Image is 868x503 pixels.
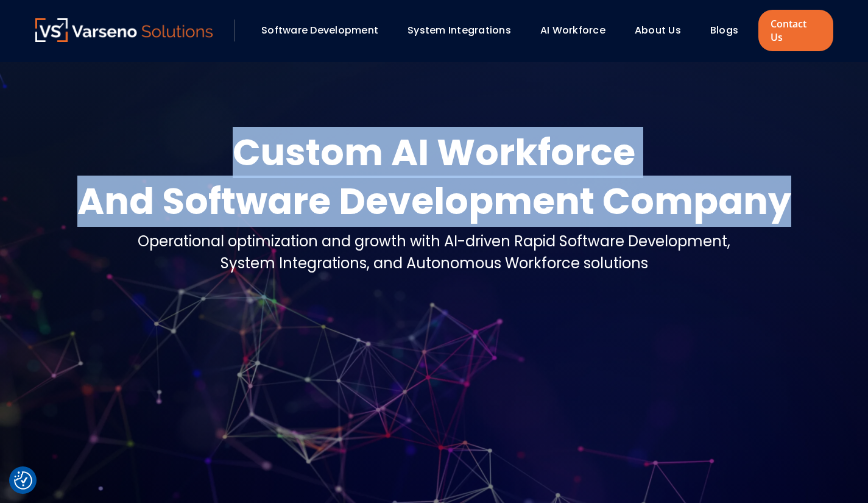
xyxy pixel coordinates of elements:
[255,20,395,41] div: Software Development
[401,20,528,41] div: System Integrations
[534,20,623,41] div: AI Workforce
[758,10,833,51] a: Contact Us
[635,23,681,37] a: About Us
[35,18,213,43] a: Varseno Solutions – Product Engineering & IT Services
[704,20,755,41] div: Blogs
[35,18,213,42] img: Varseno Solutions – Product Engineering & IT Services
[540,23,605,37] a: AI Workforce
[710,23,738,37] a: Blogs
[629,20,698,41] div: About Us
[408,23,511,37] a: System Integrations
[77,177,791,226] div: And Software Development Company
[14,471,32,490] button: Cookie Settings
[261,23,378,37] a: Software Development
[138,230,730,252] div: Operational optimization and growth with AI-driven Rapid Software Development,
[14,471,32,490] img: Revisit consent button
[138,252,730,274] div: System Integrations, and Autonomous Workforce solutions
[77,128,791,177] div: Custom AI Workforce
